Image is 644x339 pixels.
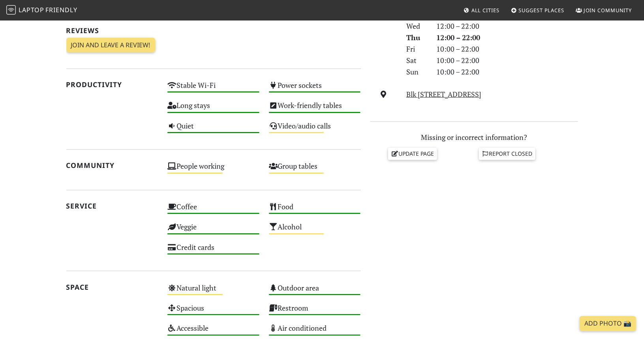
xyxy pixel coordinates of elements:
[580,316,636,331] a: Add Photo 📸
[66,38,155,53] a: Join and leave a review!
[6,5,16,15] img: LaptopFriendly
[584,7,632,14] span: Join Community
[66,283,158,291] h2: Space
[432,55,583,66] div: 10:00 – 22:00
[402,66,432,78] div: Sun
[432,66,583,78] div: 10:00 – 22:00
[163,220,264,240] div: Veggie
[402,32,432,43] div: Thu
[370,132,578,143] p: Missing or incorrect information?
[163,119,264,140] div: Quiet
[163,160,264,180] div: People working
[402,55,432,66] div: Sat
[66,80,158,89] h2: Productivity
[6,4,77,17] a: LaptopFriendly LaptopFriendly
[163,200,264,220] div: Coffee
[163,241,264,261] div: Credit cards
[508,3,568,17] a: Suggest Places
[163,79,264,99] div: Stable Wi-Fi
[45,6,77,14] span: Friendly
[264,99,366,119] div: Work-friendly tables
[388,148,437,160] a: Update page
[264,119,366,140] div: Video/audio calls
[66,161,158,169] h2: Community
[471,7,499,14] span: All Cities
[163,281,264,302] div: Natural light
[264,220,366,240] div: Alcohol
[66,202,158,210] h2: Service
[406,89,481,99] a: Blk [STREET_ADDRESS]
[264,79,366,99] div: Power sockets
[264,281,366,302] div: Outdoor area
[163,302,264,322] div: Spacious
[432,20,583,32] div: 12:00 – 22:00
[264,200,366,220] div: Food
[432,32,583,43] div: 12:00 – 22:00
[432,43,583,55] div: 10:00 – 22:00
[519,7,565,14] span: Suggest Places
[66,26,361,35] h2: Reviews
[19,6,44,14] span: Laptop
[402,43,432,55] div: Fri
[479,148,536,160] a: Report closed
[573,3,635,17] a: Join Community
[402,20,432,32] div: Wed
[163,99,264,119] div: Long stays
[264,160,366,180] div: Group tables
[264,302,366,322] div: Restroom
[460,3,503,17] a: All Cities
